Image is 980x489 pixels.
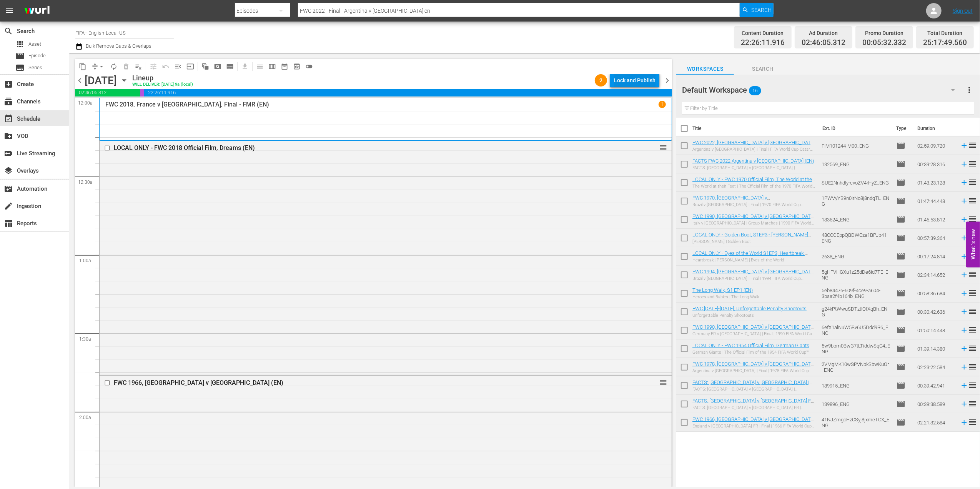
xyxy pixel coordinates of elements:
span: reorder [968,288,978,298]
span: reorder [968,399,978,408]
div: Total Duration [923,28,967,38]
td: 41NJZmgcHzCSyj8jxmeTCX_ENG [819,413,893,432]
span: Episode [15,52,25,61]
span: Episode [897,326,906,335]
svg: Add to Schedule [960,197,968,205]
td: 48CCGEppQBDWCza1BPJp41_ENG [819,229,893,247]
span: 25:17:49.560 [923,38,967,47]
td: 00:17:24.814 [915,247,957,266]
span: 00:05:32.332 [140,89,144,96]
div: Heroes and Babies | The Long Walk [692,294,759,299]
td: 00:39:38.589 [915,395,957,413]
span: date_range_outlined [281,63,288,70]
a: FACTS: [GEOGRAPHIC_DATA] v [GEOGRAPHIC_DATA] | [GEOGRAPHIC_DATA] 1978 (EN) [692,379,812,391]
td: 02:34:14.652 [915,266,957,284]
span: calendar_view_week_outlined [268,63,276,70]
span: Episode [897,233,906,243]
span: Episode [897,141,906,150]
span: reorder [968,381,978,390]
div: FACTS: [GEOGRAPHIC_DATA] v [GEOGRAPHIC_DATA] | [GEOGRAPHIC_DATA] 2022 [692,165,815,170]
span: menu_open [174,63,182,70]
span: compress [91,63,99,70]
span: Episode [897,270,906,279]
svg: Add to Schedule [960,400,968,408]
span: Create [4,80,13,89]
div: German Giants | The Official Film of the 1954 FIFA World Cup™ [692,350,815,355]
span: Episode [897,418,906,427]
td: 2638_ENG [819,247,893,266]
span: Episode [897,196,906,206]
a: FACTS FWC 2022 Argentina v [GEOGRAPHIC_DATA] (EN) [692,158,814,164]
span: preview_outlined [293,63,301,70]
span: Channels [4,97,13,106]
td: 00:30:42.636 [915,303,957,321]
span: Fill episodes with ad slates [172,60,184,73]
svg: Add to Schedule [960,234,968,242]
span: toggle_off [305,63,313,70]
span: Episode [897,252,906,261]
span: reorder [968,270,978,279]
a: FACTS: [GEOGRAPHIC_DATA] v [GEOGRAPHIC_DATA] FR | [GEOGRAPHIC_DATA] 1966 (EN) [692,398,814,409]
div: WILL DELIVER: [DATE] 9a (local) [132,82,193,87]
span: reorder [968,307,978,316]
td: 139915_ENG [819,376,893,395]
img: ans4CAIJ8jUAAAAAAAAAAAAAAAAAAAAAAAAgQb4GAAAAAAAAAAAAAAAAAAAAAAAAJMjXAAAAAAAAAAAAAAAAAAAAAAAAgAT5G... [18,2,55,20]
th: Duration [913,118,959,139]
td: 02:59:09.720 [915,136,957,155]
a: FWC 2022, [GEOGRAPHIC_DATA] v [GEOGRAPHIC_DATA] (EN) [692,140,815,151]
td: 1PWVyYB9n0irNo8j8ndgTL_ENG [819,192,893,210]
span: 00:05:32.332 [862,38,906,47]
a: FWC 1970, [GEOGRAPHIC_DATA] v [GEOGRAPHIC_DATA], Final - FMR (EN) [692,195,776,206]
div: Promo Duration [862,28,906,38]
span: Bulk Remove Gaps & Overlaps [85,43,151,49]
td: 139896_ENG [819,395,893,413]
span: Overlays [4,166,13,175]
span: View Backup [291,60,303,73]
td: 6efX1alNuW5Bv6U5Ddd9R6_ENG [819,321,893,339]
div: Germany FR v [GEOGRAPHIC_DATA] | Final | 1990 FIFA World Cup [GEOGRAPHIC_DATA]™ | Full Match Replay [692,331,815,336]
div: Heartbreak: [PERSON_NAME] | Eyes of the World [692,258,815,263]
td: 02:21:32.584 [915,413,957,432]
span: Episode [897,363,906,372]
svg: Add to Schedule [960,418,968,427]
div: Brazil v [GEOGRAPHIC_DATA] | Final | 1970 FIFA World Cup [GEOGRAPHIC_DATA]™ | Full Match Replay [692,202,815,207]
div: Italy v [GEOGRAPHIC_DATA] | Group Matches | 1990 FIFA World Cup [GEOGRAPHIC_DATA]™ | Full Match R... [692,221,815,226]
td: 132569_ENG [819,155,893,173]
span: Series [15,63,25,72]
button: Lock and Publish [610,73,659,87]
td: FIM101244-M00_ENG [819,136,893,155]
svg: Add to Schedule [960,160,968,168]
span: content_copy [79,63,87,70]
td: 01:50:14.448 [915,321,957,339]
td: 5gHFVHGXu1z25dDe6id7TE_ENG [819,266,893,284]
div: Content Duration [741,28,785,38]
div: [DATE] [85,74,117,87]
svg: Add to Schedule [960,271,968,279]
span: Download as CSV [236,59,251,74]
span: Episode [897,178,906,187]
div: Unforgettable Penalty Shootouts [692,313,815,318]
th: Ext. ID [818,118,892,139]
a: FWC 1966, [GEOGRAPHIC_DATA] v [GEOGRAPHIC_DATA] (EN) [692,416,815,428]
div: Lock and Publish [614,73,656,87]
div: Argentina v [GEOGRAPHIC_DATA] | Final | FIFA World Cup Qatar 2022™ | Full Match Replay [692,147,815,152]
div: FACTS: [GEOGRAPHIC_DATA] v [GEOGRAPHIC_DATA] FR | [GEOGRAPHIC_DATA] 1966 [692,405,815,410]
span: Asset [28,40,41,48]
a: LOCAL ONLY - FWC 1970 Official Film, The World at their Feet (EN) [692,176,815,188]
span: 22:26:11.916 [741,38,785,47]
span: more_vert [965,85,974,95]
svg: Add to Schedule [960,141,968,150]
span: Search [751,3,772,17]
button: reorder [659,143,667,151]
span: 24 hours Lineup View is OFF [303,60,315,73]
td: 01:47:44.448 [915,192,957,210]
span: 2 [595,77,607,83]
span: Live Streaming [4,149,13,158]
a: LOCAL ONLY - Golden Boot, S1EP3 - [PERSON_NAME] (EN) [692,232,811,243]
span: Episode [897,289,906,298]
div: England v [GEOGRAPHIC_DATA] FR | Final | 1966 FIFA World Cup [GEOGRAPHIC_DATA]™ | Full Match Replay [692,424,815,429]
a: The Long Walk, S1 EP1 (EN) [692,287,753,293]
span: reorder [968,362,978,371]
span: reorder [968,417,978,427]
td: 133524_ENG [819,210,893,229]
